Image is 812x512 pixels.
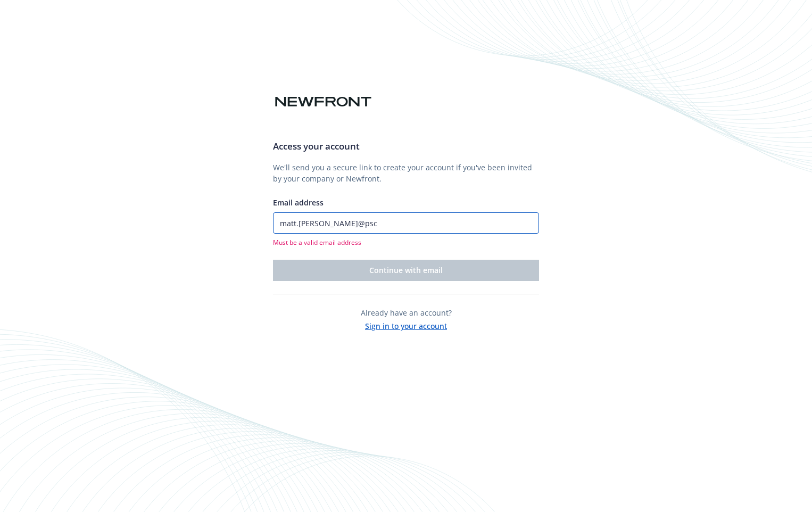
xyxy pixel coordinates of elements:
span: Continue with email [369,265,443,275]
h3: Access your account [273,139,539,153]
span: Already have an account? [361,308,452,318]
button: Continue with email [273,260,539,281]
input: Enter your email [273,212,539,234]
img: Newfront logo [273,93,374,111]
span: Must be a valid email address [273,238,539,247]
p: We'll send you a secure link to create your account if you've been invited by your company or New... [273,162,539,184]
span: Email address [273,197,324,208]
button: Sign in to your account [365,318,447,332]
